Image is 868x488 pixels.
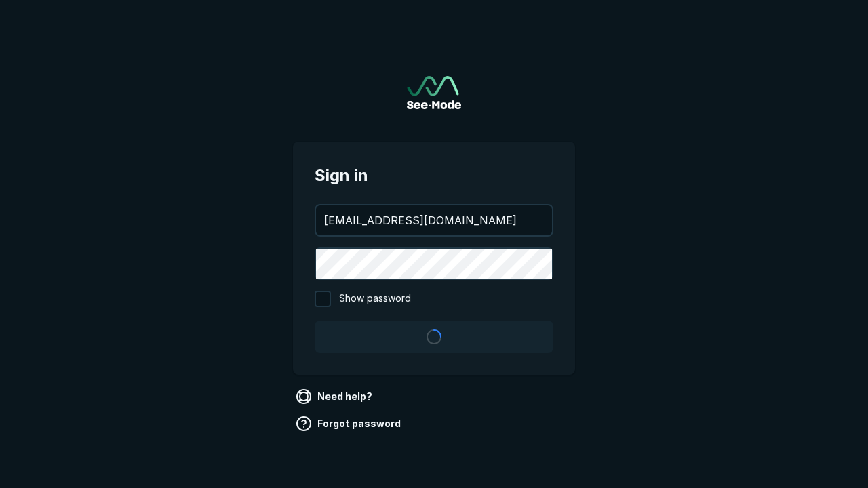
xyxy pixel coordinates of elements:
a: Need help? [293,386,378,407]
img: See-Mode Logo [407,76,461,109]
span: Show password [339,291,411,307]
a: Forgot password [293,413,406,434]
a: Go to sign in [407,76,461,109]
input: your@email.com [316,205,552,235]
span: Sign in [315,163,553,188]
